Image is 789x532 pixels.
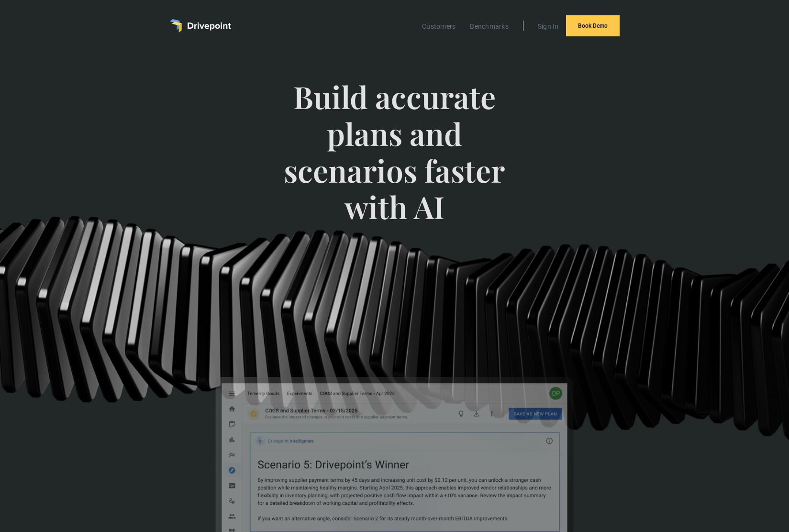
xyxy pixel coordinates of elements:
[465,20,513,33] a: Benchmarks
[259,78,530,244] span: Build accurate plans and scenarios faster with AI
[417,20,460,33] a: Customers
[533,20,564,33] a: Sign In
[566,15,620,36] a: Book Demo
[170,19,231,33] a: home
